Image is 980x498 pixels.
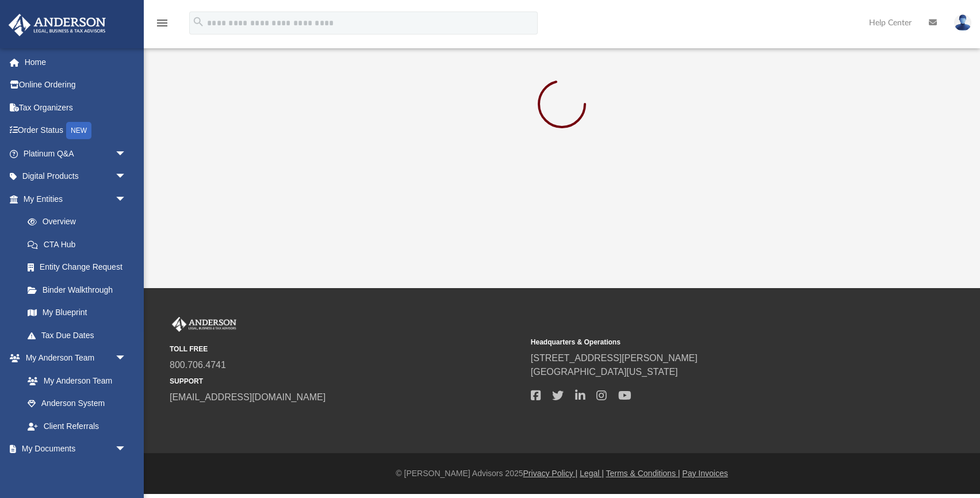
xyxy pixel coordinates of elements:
[8,119,144,143] a: Order StatusNEW
[8,438,138,461] a: My Documentsarrow_drop_down
[16,415,138,438] a: Client Referrals
[115,165,138,189] span: arrow_drop_down
[8,96,144,119] a: Tax Organizers
[170,360,226,370] a: 800.706.4741
[8,165,144,188] a: Digital Productsarrow_drop_down
[16,233,144,256] a: CTA Hub
[16,392,138,415] a: Anderson System
[155,22,169,30] a: menu
[8,187,144,210] a: My Entitiesarrow_drop_down
[8,347,138,370] a: My Anderson Teamarrow_drop_down
[531,337,884,347] small: Headquarters & Operations
[606,469,680,478] a: Terms & Conditions |
[523,469,578,478] a: Privacy Policy |
[170,376,523,386] small: SUPPORT
[531,353,698,363] a: [STREET_ADDRESS][PERSON_NAME]
[8,51,144,74] a: Home
[192,16,205,28] i: search
[16,278,144,301] a: Binder Walkthrough
[115,347,138,370] span: arrow_drop_down
[66,122,91,139] div: NEW
[155,16,169,30] i: menu
[16,256,144,279] a: Entity Change Request
[170,392,326,402] a: [EMAIL_ADDRESS][DOMAIN_NAME]
[5,14,109,36] img: Anderson Advisors Platinum Portal
[531,367,678,377] a: [GEOGRAPHIC_DATA][US_STATE]
[115,187,138,211] span: arrow_drop_down
[954,14,971,31] img: User Pic
[144,468,980,480] div: © [PERSON_NAME] Advisors 2025
[170,317,239,332] img: Anderson Advisors Platinum Portal
[16,369,132,392] a: My Anderson Team
[682,469,728,478] a: Pay Invoices
[8,142,144,165] a: Platinum Q&Aarrow_drop_down
[115,142,138,166] span: arrow_drop_down
[16,324,144,347] a: Tax Due Dates
[16,210,144,233] a: Overview
[115,438,138,461] span: arrow_drop_down
[170,344,523,354] small: TOLL FREE
[8,74,144,97] a: Online Ordering
[580,469,604,478] a: Legal |
[16,301,138,324] a: My Blueprint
